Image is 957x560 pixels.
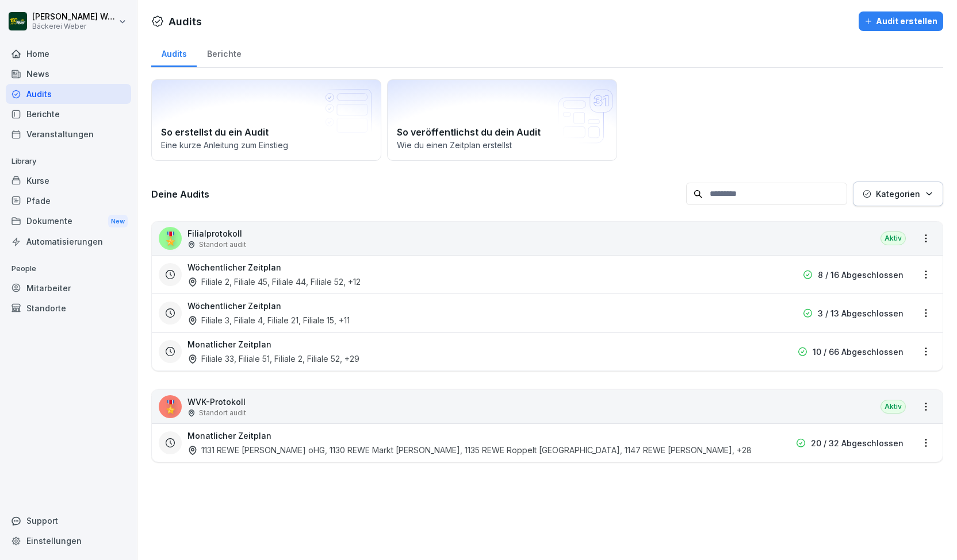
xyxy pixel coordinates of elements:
div: Filiale 3, Filiale 4, Filiale 21, Filiale 15 , +11 [187,314,350,326]
p: 3 / 13 Abgeschlossen [818,307,904,319]
h2: So erstellst du ein Audit [161,125,372,139]
div: Filiale 33, Filiale 51, Filiale 2, Filiale 52 , +29 [187,353,359,365]
h3: Deine Audits [151,188,680,200]
p: Standort audit [199,240,246,250]
p: Bäckerei Weber [32,22,116,30]
a: Einstellungen [6,531,131,551]
h1: Audits [169,14,202,29]
a: So veröffentlichst du dein AuditWie du einen Zeitplan erstellst [387,79,617,161]
p: 8 / 16 Abgeschlossen [818,269,904,281]
a: Home [6,44,131,64]
a: Veranstaltungen [6,124,131,144]
a: DokumenteNew [6,211,131,232]
div: Audit erstellen [864,15,937,28]
p: [PERSON_NAME] Weber [32,12,116,22]
a: Berichte [6,104,131,124]
p: Kategorien [876,188,920,200]
h3: Monatlicher Zeitplan [187,338,271,350]
p: Wie du einen Zeitplan erstellst [397,139,607,151]
div: Dokumente [6,211,131,232]
a: Berichte [197,38,251,67]
div: 1131 REWE [PERSON_NAME] oHG, 1130 REWE Markt [PERSON_NAME], 1135 REWE Roppelt [GEOGRAPHIC_DATA], ... [187,444,752,456]
a: Pfade [6,191,131,211]
a: Audits [6,84,131,104]
div: 🎖️ [159,395,182,418]
h2: So veröffentlichst du dein Audit [397,125,607,139]
button: Audit erstellen [859,11,943,31]
p: Eine kurze Anleitung zum Einstieg [161,139,372,151]
a: News [6,64,131,84]
button: Kategorien [853,181,943,206]
div: Aktiv [881,400,906,414]
a: Audits [151,38,197,67]
p: 20 / 32 Abgeschlossen [811,437,904,449]
div: 🎖️ [159,227,182,250]
a: Standorte [6,298,131,318]
a: Mitarbeiter [6,278,131,298]
p: 10 / 66 Abgeschlossen [813,346,904,358]
p: Standort audit [199,408,246,418]
div: Filiale 2, Filiale 45, Filiale 44, Filiale 52 , +12 [187,276,361,288]
p: People [6,260,131,278]
a: Automatisierungen [6,231,131,252]
div: Support [6,511,131,531]
p: WVK-Protokoll [187,396,246,408]
p: Library [6,152,131,171]
a: So erstellst du ein AuditEine kurze Anleitung zum Einstieg [151,79,381,161]
h3: Monatlicher Zeitplan [187,430,271,442]
h3: Wöchentlicher Zeitplan [187,300,281,312]
div: Aktiv [881,231,906,245]
a: Kurse [6,171,131,191]
p: Filialprotokoll [187,227,246,240]
div: New [108,215,128,228]
h3: Wöchentlicher Zeitplan [187,261,281,273]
